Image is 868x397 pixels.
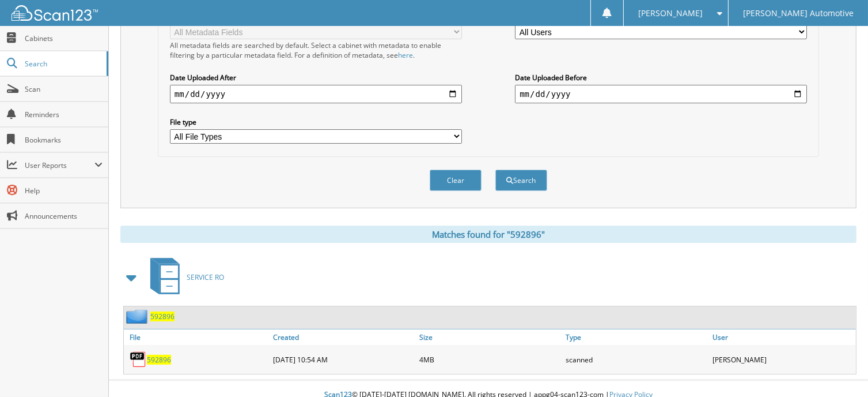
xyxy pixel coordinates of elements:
[563,329,710,345] a: Type
[126,309,150,324] img: folder2.png
[25,211,103,221] span: Announcements
[270,348,416,371] div: [DATE] 10:54 AM
[170,40,462,60] div: All metadata fields are searched by default. Select a cabinet with metadata to enable filtering b...
[563,348,710,371] div: scanned
[25,59,101,69] span: Search
[124,329,270,345] a: File
[638,10,703,17] span: [PERSON_NAME]
[170,85,462,103] input: start
[143,254,224,300] a: SERVICE RO
[25,160,94,170] span: User Reports
[120,226,856,243] div: Matches found for "592896"
[25,110,103,119] span: Reminders
[743,10,854,17] span: [PERSON_NAME] Automotive
[430,170,482,191] button: Clear
[130,351,147,368] img: PDF.png
[495,170,547,191] button: Search
[147,355,171,365] a: 592896
[25,186,103,196] span: Help
[187,272,224,282] span: SERVICE RO
[710,329,856,345] a: User
[810,342,868,397] iframe: Chat Widget
[515,73,807,83] label: Date Uploaded Before
[170,117,462,127] label: File type
[398,50,413,60] a: here
[416,348,563,371] div: 4MB
[416,329,563,345] a: Size
[25,33,103,43] span: Cabinets
[25,135,103,145] span: Bookmarks
[515,85,807,103] input: end
[710,348,856,371] div: [PERSON_NAME]
[270,329,416,345] a: Created
[25,84,103,94] span: Scan
[150,312,175,321] a: 592896
[12,5,98,21] img: scan123-logo-white.svg
[170,73,462,83] label: Date Uploaded After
